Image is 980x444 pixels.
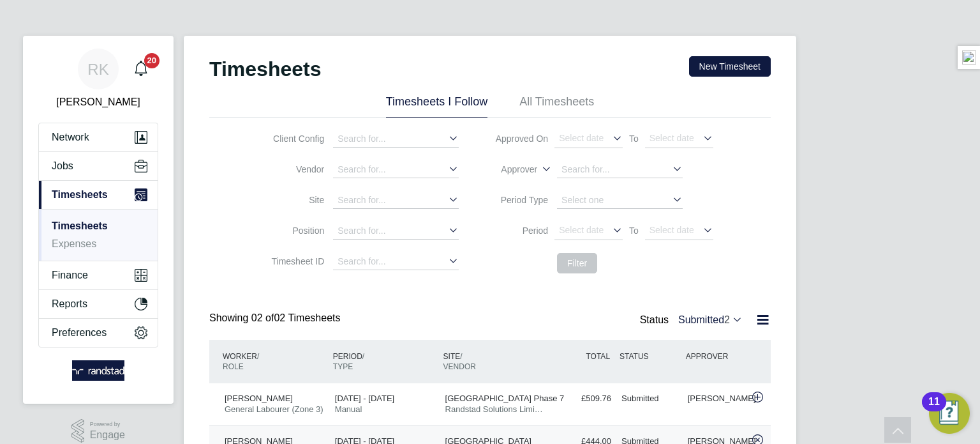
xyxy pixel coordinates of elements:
[724,314,730,325] span: 2
[225,404,323,414] span: General Labourer (Zone 3)
[559,225,604,235] span: Select date
[39,261,158,289] button: Finance
[362,352,364,361] span: /
[550,388,616,410] div: £509.76
[440,345,551,378] div: SITE
[87,61,108,77] span: RK
[219,345,330,378] div: WORKER
[333,362,353,371] span: TYPE
[72,360,125,381] img: randstad-logo-retina.png
[557,253,597,273] button: Filter
[267,133,324,144] label: Client Config
[251,312,274,323] span: 02 of
[443,362,476,371] span: VENDOR
[209,312,343,325] div: Showing
[616,345,683,368] div: STATUS
[557,192,683,209] input: Select one
[52,298,87,310] span: Reports
[650,133,694,143] span: Select date
[128,49,154,89] a: 20
[267,164,324,175] label: Vendor
[52,160,73,172] span: Jobs
[640,312,745,330] div: Status
[38,95,158,110] span: Russell Kerley
[491,225,548,236] label: Period
[90,419,125,430] span: Powered by
[39,152,158,180] button: Jobs
[616,388,683,410] div: Submitted
[52,238,96,249] a: Expenses
[223,362,244,371] span: ROLE
[39,181,158,209] button: Timesheets
[38,49,158,110] a: RK[PERSON_NAME]
[52,189,108,201] span: Timesheets
[650,225,694,235] span: Select date
[333,162,459,178] input: Search for...
[480,164,537,176] label: Approver
[333,223,459,240] input: Search for...
[267,256,324,267] label: Timesheet ID
[144,53,160,68] span: 20
[491,194,548,206] label: Period Type
[209,56,322,82] h2: Timesheets
[90,430,125,441] span: Engage
[39,290,158,318] button: Reports
[333,192,459,209] input: Search for...
[683,345,749,368] div: APPROVER
[625,131,642,146] span: To
[519,95,594,118] li: All Timesheets
[445,394,565,403] span: [GEOGRAPHIC_DATA] Phase 7
[678,314,743,325] label: Submitted
[386,95,487,118] li: Timesheets I Follow
[335,394,394,403] span: [DATE] - [DATE]
[335,404,362,414] span: Manual
[225,394,293,403] span: [PERSON_NAME]
[460,352,462,361] span: /
[39,319,158,347] button: Preferences
[586,352,610,361] span: TOTAL
[689,56,771,77] button: New Timesheet
[928,402,940,418] div: 11
[330,345,440,378] div: PERIOD
[333,254,459,270] input: Search for...
[71,419,125,443] a: Powered byEngage
[683,388,749,410] div: [PERSON_NAME]
[52,270,88,281] span: Finance
[52,220,108,231] a: Timesheets
[267,194,324,206] label: Site
[52,327,107,339] span: Preferences
[251,312,341,323] span: 02 Timesheets
[625,223,642,238] span: To
[333,131,459,148] input: Search for...
[929,393,970,434] button: Open Resource Center, 11 new notifications
[267,225,324,236] label: Position
[491,133,548,144] label: Approved On
[445,404,543,414] span: Randstad Solutions Limi…
[39,123,158,151] button: Network
[38,360,158,381] a: Go to home page
[23,36,174,404] nav: Main navigation
[39,209,158,261] div: Timesheets
[559,133,604,143] span: Select date
[557,162,683,178] input: Search for...
[52,132,89,143] span: Network
[257,352,259,361] span: /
